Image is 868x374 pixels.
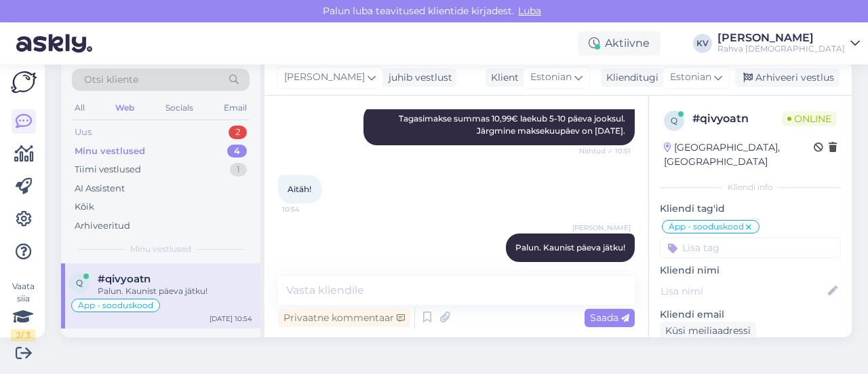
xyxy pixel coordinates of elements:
[399,113,627,136] span: Tagasimakse summas 10,99€ laekub 5-10 päeva jooksul. Järgmine maksekuupäev on [DATE].
[284,70,365,85] span: [PERSON_NAME]
[515,242,625,253] span: Palun. Kaunist päeva jätku!
[670,70,711,85] span: Estonian
[660,238,841,258] input: Lisa tag
[75,200,94,214] div: Kõik
[76,278,83,288] span: q
[227,145,247,158] div: 4
[210,314,252,324] div: [DATE] 10:54
[590,312,629,324] span: Saada
[229,126,247,139] div: 2
[660,181,841,193] div: Kliendi info
[282,204,333,214] span: 10:54
[717,43,845,54] div: Rahva [DEMOGRAPHIC_DATA]
[221,99,250,117] div: Email
[735,69,840,87] div: Arhiveeri vestlus
[572,223,631,233] span: [PERSON_NAME]
[669,223,744,231] span: Äpp - sooduskood
[113,99,137,117] div: Web
[11,280,35,341] div: Vaata siia
[11,329,35,341] div: 2 / 3
[11,71,37,93] img: Askly Logo
[693,34,712,53] div: KV
[84,73,138,87] span: Otsi kliente
[601,71,658,85] div: Klienditugi
[75,163,141,176] div: Tiimi vestlused
[660,202,841,216] p: Kliendi tag'id
[692,111,782,127] div: # qivyoatn
[75,126,92,139] div: Uus
[72,99,87,117] div: All
[163,99,196,117] div: Socials
[75,145,145,158] div: Minu vestlused
[671,115,677,126] span: q
[660,263,841,278] p: Kliendi nimi
[278,309,410,327] div: Privaatne kommentaar
[98,273,151,285] span: #qivyoatn
[486,71,519,85] div: Klient
[78,301,153,310] span: Äpp - sooduskood
[75,182,125,195] div: AI Assistent
[580,263,631,273] span: 10:54
[530,70,572,85] span: Estonian
[660,322,756,340] div: Küsi meiliaadressi
[383,71,452,85] div: juhib vestlust
[660,284,825,299] input: Lisa nimi
[717,33,845,43] div: [PERSON_NAME]
[130,243,191,255] span: Minu vestlused
[578,31,660,56] div: Aktiivne
[660,307,841,322] p: Kliendi email
[782,111,837,126] span: Online
[98,285,252,297] div: Palun. Kaunist päeva jätku!
[664,141,814,169] div: [GEOGRAPHIC_DATA], [GEOGRAPHIC_DATA]
[75,219,130,233] div: Arhiveeritud
[579,146,631,156] span: Nähtud ✓ 10:51
[288,184,311,194] span: Aitäh!
[514,5,545,17] span: Luba
[230,163,247,176] div: 1
[717,33,860,54] a: [PERSON_NAME]Rahva [DEMOGRAPHIC_DATA]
